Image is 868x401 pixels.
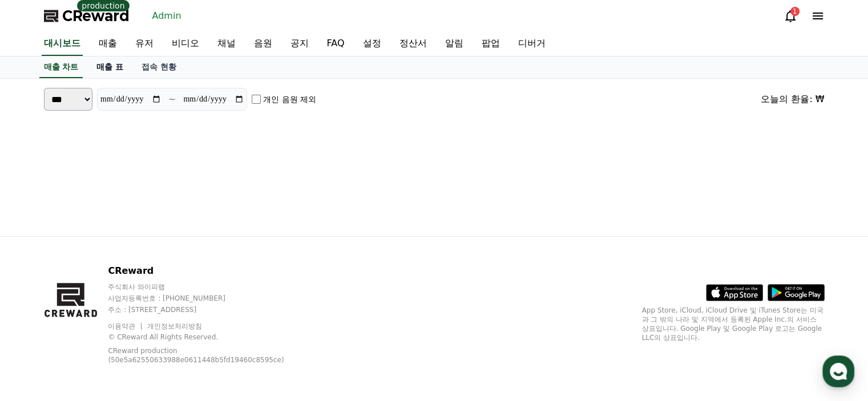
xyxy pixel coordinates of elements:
[473,32,509,56] a: 팝업
[108,322,144,330] a: 이용약관
[44,7,130,25] a: CReward
[148,7,186,25] a: Admin
[39,56,83,78] a: 매출 차트
[509,32,555,56] a: 디버거
[90,32,126,56] a: 매출
[169,323,197,333] span: Settings
[108,305,308,314] p: 주소 : [STREET_ADDRESS]
[87,56,132,78] a: 매출 표
[761,92,824,106] div: 오늘의 환율: ₩
[108,264,308,278] p: CReward
[108,333,308,342] p: © CReward All Rights Reserved.
[245,32,281,56] a: 음원
[29,323,49,333] span: Home
[318,32,354,56] a: FAQ
[147,306,219,335] a: Settings
[642,306,825,342] p: App Store, iCloud, iCloud Drive 및 iTunes Store는 미국과 그 밖의 나라 및 지역에서 등록된 Apple Inc.의 서비스 상표입니다. Goo...
[436,32,473,56] a: 알림
[108,282,308,291] p: 주식회사 와이피랩
[784,9,797,23] a: 1
[42,32,83,56] a: 대시보드
[3,306,75,335] a: Home
[281,32,318,56] a: 공지
[163,32,208,56] a: 비디오
[390,32,436,56] a: 정산서
[147,322,202,330] a: 개인정보처리방침
[263,94,316,105] label: 개인 음원 제외
[168,92,176,106] p: ~
[95,324,128,333] span: Messages
[108,294,308,303] p: 사업자등록번호 : [PHONE_NUMBER]
[790,7,800,16] div: 1
[108,346,290,364] p: CReward production (50e5a62550633988e0611448b5fd19460c8595ce)
[126,32,163,56] a: 유저
[62,7,130,25] span: CReward
[132,56,185,78] a: 접속 현황
[208,32,245,56] a: 채널
[354,32,390,56] a: 설정
[75,306,147,335] a: Messages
